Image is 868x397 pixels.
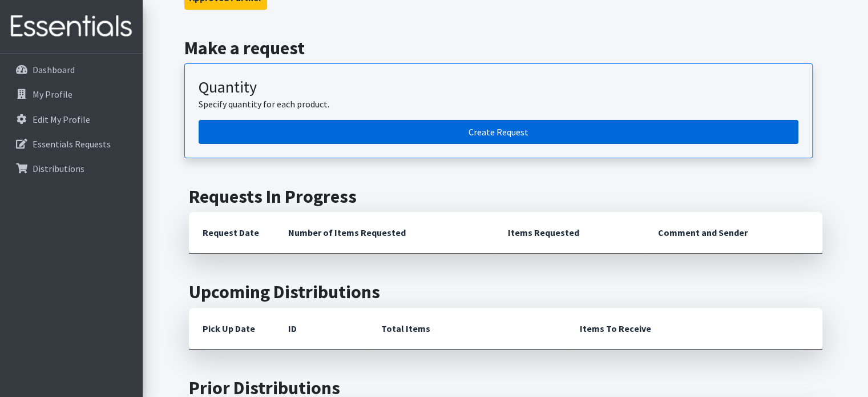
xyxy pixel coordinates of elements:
th: Items To Receive [566,308,822,350]
th: Comment and Sender [644,212,822,254]
a: Distributions [5,157,138,180]
a: Dashboard [5,58,138,81]
th: Items Requested [494,212,644,254]
a: My Profile [5,83,138,106]
h3: Quantity [199,78,798,97]
th: Request Date [189,212,274,254]
p: Specify quantity for each product. [199,97,798,111]
p: Dashboard [33,64,75,75]
th: Pick Up Date [189,308,274,350]
img: HumanEssentials [5,7,138,46]
a: Essentials Requests [5,133,138,155]
h2: Upcoming Distributions [189,281,822,303]
a: Create a request by quantity [199,120,798,144]
p: Essentials Requests [33,138,111,150]
p: Edit My Profile [33,114,90,125]
th: Total Items [368,308,566,350]
h2: Make a request [184,37,826,59]
p: Distributions [33,163,84,174]
th: ID [274,308,368,350]
p: My Profile [33,89,72,100]
h2: Requests In Progress [189,186,822,207]
a: Edit My Profile [5,108,138,131]
th: Number of Items Requested [274,212,495,254]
